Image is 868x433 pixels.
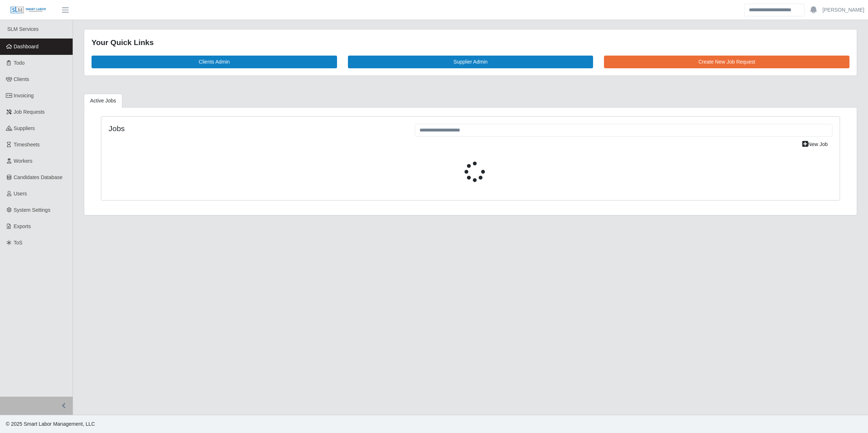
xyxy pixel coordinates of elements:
[14,60,25,66] span: Todo
[14,207,50,213] span: System Settings
[14,125,35,131] span: Suppliers
[14,174,63,180] span: Candidates Database
[744,4,804,16] input: Search
[823,6,864,14] a: [PERSON_NAME]
[14,142,40,147] span: Timesheets
[348,56,593,68] a: Supplier Admin
[14,223,31,229] span: Exports
[14,44,39,49] span: Dashboard
[92,56,337,68] a: Clients Admin
[10,6,46,14] img: SLM Logo
[109,124,404,133] h4: Jobs
[92,37,849,48] div: Your Quick Links
[14,191,27,197] span: Users
[604,56,849,68] a: Create New Job Request
[14,240,23,246] span: ToS
[14,93,34,98] span: Invoicing
[14,158,33,164] span: Workers
[798,138,832,151] a: New Job
[84,94,122,108] a: Active Jobs
[14,76,29,82] span: Clients
[14,109,45,115] span: Job Requests
[6,421,95,427] span: © 2025 Smart Labor Management, LLC
[7,26,38,32] span: SLM Services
